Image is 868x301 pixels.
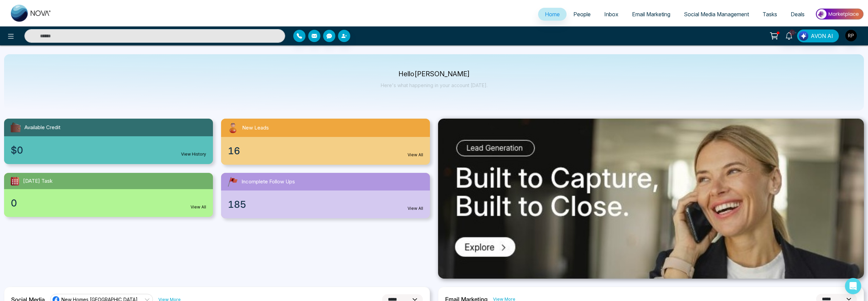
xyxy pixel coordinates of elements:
[845,278,861,294] div: Open Intercom Messenger
[756,8,784,21] a: Tasks
[24,124,60,132] span: Available Credit
[226,176,239,188] img: followUps.svg
[181,151,206,157] a: View History
[784,8,811,21] a: Deals
[217,173,434,218] a: Incomplete Follow Ups185View All
[573,11,591,18] span: People
[604,11,618,18] span: Inbox
[545,11,560,18] span: Home
[845,30,857,41] img: User Avatar
[226,121,239,134] img: newLeads.svg
[597,8,625,21] a: Inbox
[241,178,295,186] span: Incomplete Follow Ups
[191,204,206,210] a: View All
[9,176,20,186] img: todayTask.svg
[11,196,17,210] span: 0
[567,8,597,21] a: People
[11,143,23,157] span: $0
[228,144,240,158] span: 16
[677,8,756,21] a: Social Media Management
[381,71,488,77] p: Hello [PERSON_NAME]
[781,29,797,41] a: 10+
[217,119,434,165] a: New Leads16View All
[632,11,670,18] span: Email Marketing
[228,197,246,212] span: 185
[815,6,864,22] img: Market-place.gif
[242,124,269,132] span: New Leads
[11,5,52,22] img: Nova CRM Logo
[438,119,864,279] img: .
[625,8,677,21] a: Email Marketing
[684,11,749,18] span: Social Media Management
[791,11,805,18] span: Deals
[408,152,423,158] a: View All
[381,82,488,88] p: Here's what happening in your account [DATE].
[789,29,795,36] span: 10+
[763,11,777,18] span: Tasks
[797,29,839,42] button: AVON AI
[408,205,423,212] a: View All
[799,31,808,41] img: Lead Flow
[23,177,53,185] span: [DATE] Task
[9,121,22,134] img: availableCredit.svg
[811,32,833,40] span: AVON AI
[538,8,567,21] a: Home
